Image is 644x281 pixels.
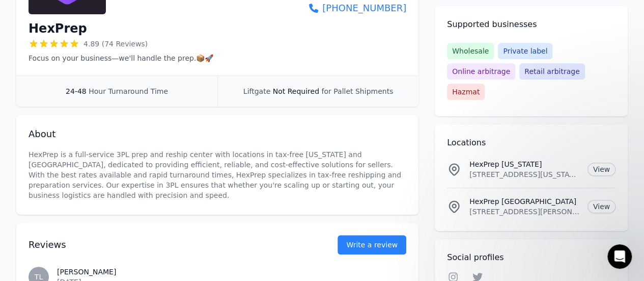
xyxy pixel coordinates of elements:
[498,43,552,59] span: Private label
[321,87,393,95] span: for Pallet Shipments
[301,1,406,15] a: [PHONE_NUMBER]
[29,53,213,63] p: Focus on your business—we'll handle the prep.📦🚀
[35,273,43,280] span: TL
[29,20,87,37] h1: HexPrep
[469,207,579,217] p: [STREET_ADDRESS][PERSON_NAME][US_STATE]
[338,235,406,254] a: Write a review
[469,159,579,169] p: HexPrep [US_STATE]
[469,196,579,207] p: HexPrep [GEOGRAPHIC_DATA]
[243,87,270,95] span: Liftgate
[447,18,615,31] h2: Supported businesses
[29,127,406,141] h2: About
[447,43,494,59] span: Wholesale
[89,87,168,95] span: Hour Turnaround Time
[519,63,584,80] span: Retail arbitrage
[469,169,579,180] p: [STREET_ADDRESS][US_STATE]
[66,87,87,95] span: 24-48
[57,267,406,277] h3: [PERSON_NAME]
[447,251,615,264] h2: Social profiles
[607,244,632,269] iframe: Intercom live chat
[447,84,485,100] span: Hazmat
[587,200,615,213] a: View
[447,137,615,149] h2: Locations
[29,149,406,200] p: HexPrep is a full-service 3PL prep and reship center with locations in tax-free [US_STATE] and [G...
[29,238,305,252] h2: Reviews
[83,39,148,49] span: 4.89 (74 Reviews)
[273,87,319,95] span: Not Required
[587,163,615,176] a: View
[447,63,515,80] span: Online arbitrage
